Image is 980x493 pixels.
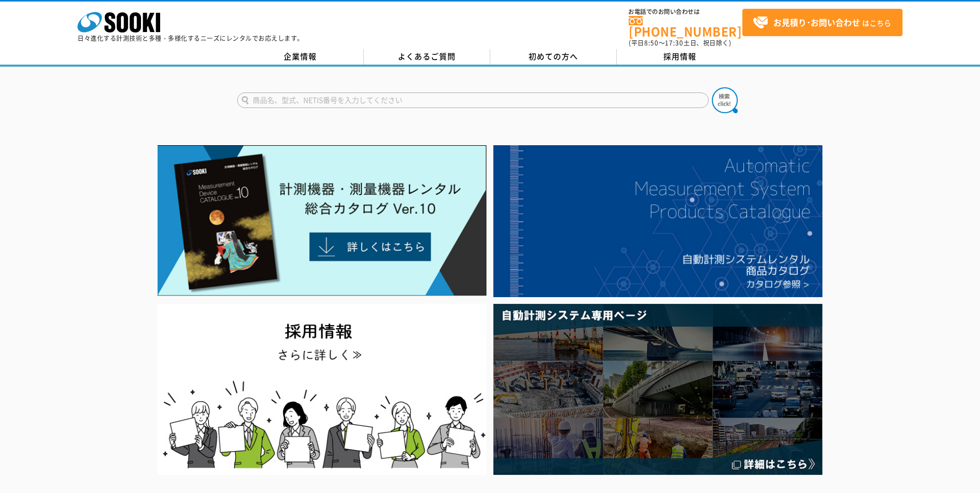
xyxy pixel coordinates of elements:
span: 17:30 [665,38,683,48]
a: [PHONE_NUMBER] [629,16,742,37]
input: 商品名、型式、NETIS番号を入力してください [237,93,709,108]
img: SOOKI recruit [158,304,487,475]
img: Catalog Ver10 [158,145,487,296]
span: 8:50 [644,38,659,48]
span: はこちら [753,15,891,30]
span: お電話でのお問い合わせは [629,9,742,15]
a: 初めての方へ [490,49,617,65]
strong: お見積り･お問い合わせ [773,16,860,28]
span: (平日 ～ 土日、祝日除く) [629,38,731,48]
img: 自動計測システムカタログ [493,145,822,297]
a: 企業情報 [237,49,364,65]
a: よくあるご質問 [364,49,490,65]
a: 採用情報 [617,49,743,65]
p: 日々進化する計測技術と多種・多様化するニーズにレンタルでお応えします。 [77,35,304,41]
a: お見積り･お問い合わせはこちら [742,9,903,36]
span: 初めての方へ [528,51,578,62]
img: 自動計測システム専用ページ [493,304,822,475]
img: btn_search.png [712,87,738,113]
